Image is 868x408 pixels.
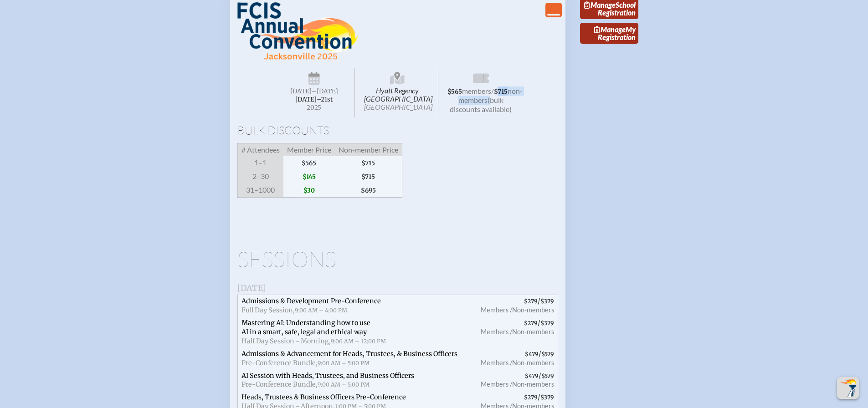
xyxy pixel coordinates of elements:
span: $379 [540,320,554,326]
span: $379 [540,394,554,401]
span: [DATE] [290,87,312,95]
span: / [470,317,558,348]
span: Member Price [283,143,335,156]
span: Pre-Conference Bundle, [241,359,318,367]
span: $715 [335,170,402,184]
span: Half Day Session - Morning, [241,337,331,345]
span: $479 [525,372,539,379]
span: 9:00 AM – 5:00 PM [318,360,370,367]
span: [GEOGRAPHIC_DATA] [364,102,432,111]
span: members [462,87,491,95]
span: $145 [283,170,335,184]
span: / [470,348,558,370]
span: 2025 [281,104,348,111]
span: Non-members [512,328,554,336]
img: To the top [839,379,857,397]
span: Mastering AI: Understanding how to use AI in a smart, safe, legal and ethical way [241,319,370,336]
span: Manage [594,25,626,34]
span: # Attendees [237,143,283,156]
span: Non-members [512,359,554,367]
span: Pre-Conference Bundle, [241,380,318,388]
span: $565 [447,88,462,96]
span: Members / [481,328,512,336]
span: [DATE] [237,283,266,293]
h1: Sessions [237,248,558,270]
span: $579 [541,351,554,357]
span: / [470,295,558,317]
span: Full Day Session, [241,306,295,314]
span: Manage [584,0,616,9]
span: Members / [481,359,512,367]
span: non-members [458,87,523,104]
img: FCIS Convention 2025 [237,2,358,61]
span: [DATE]–⁠21st [295,96,333,103]
span: $279 [524,394,538,401]
h1: Bulk Discounts [237,125,558,136]
span: $695 [335,184,402,198]
span: Non-members [512,380,554,388]
span: 9:00 AM – 12:00 PM [331,338,386,345]
span: 9:00 AM – 5:00 PM [318,381,370,388]
span: 2–30 [237,170,283,184]
span: Non-members [512,306,554,314]
span: $715 [494,88,508,96]
span: Hyatt Regency [GEOGRAPHIC_DATA] [357,68,438,117]
span: Non-member Price [335,143,402,156]
span: $379 [540,298,554,305]
span: / [470,370,558,392]
span: 31–1000 [237,184,283,198]
span: 1–1 [237,156,283,170]
span: Members / [481,306,512,314]
span: $715 [335,156,402,170]
span: / [491,87,494,95]
span: $279 [524,320,538,326]
span: $579 [541,372,554,379]
span: $479 [525,351,539,357]
span: –[DATE] [312,87,338,95]
span: Heads, Trustees & Business Officers Pre-Conference [241,393,406,401]
span: AI Session with Heads, Trustees, and Business Officers [241,372,414,380]
span: (bulk discounts available) [450,96,512,113]
span: $279 [524,298,538,305]
a: ManageMy Registration [580,23,638,44]
button: Scroll Top [837,377,859,399]
span: 9:00 AM – 4:00 PM [295,307,347,314]
span: Admissions & Advancement for Heads, Trustees, & Business Officers [241,350,457,358]
span: $565 [283,156,335,170]
span: Members / [481,380,512,388]
span: $30 [283,184,335,198]
span: Admissions & Development Pre-Conference [241,297,381,305]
